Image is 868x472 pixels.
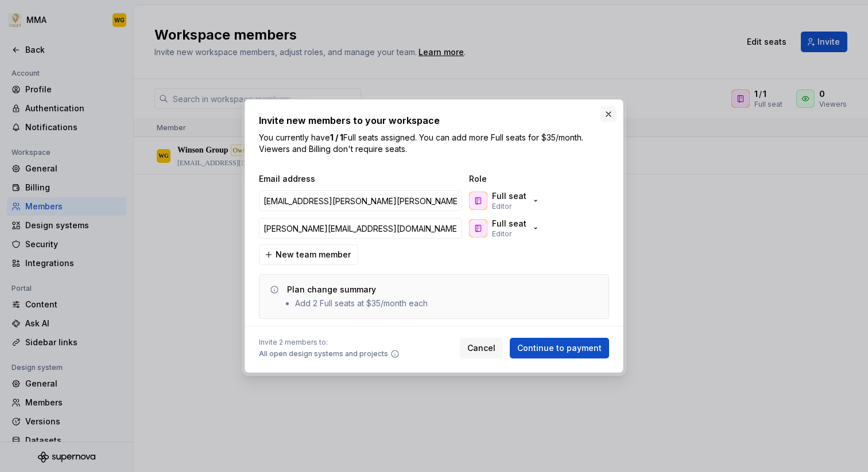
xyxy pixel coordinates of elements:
span: Email address [259,173,464,185]
p: Full seat [492,190,526,202]
p: You currently have Full seats assigned. You can add more Full seats for $35/month. Viewers and Bi... [259,132,609,155]
button: New team member [259,244,358,265]
span: Role [469,173,584,185]
button: Continue to payment [510,338,609,358]
span: All open design systems and projects [259,349,388,358]
button: Full seatEditor [467,189,545,212]
b: 1 / 1 [330,132,343,142]
span: Continue to payment [517,342,602,354]
p: Editor [492,229,511,239]
p: Full seat [492,218,526,229]
button: Cancel [460,338,503,358]
li: Add 2 Full seats at $35/month each [295,298,428,309]
span: Cancel [467,342,495,354]
button: Full seatEditor [467,217,545,240]
h2: Invite new members to your workspace [259,114,609,127]
span: Invite 2 members to: [259,338,400,347]
span: New team member [276,249,351,260]
div: Plan change summary [287,284,376,295]
p: Editor [492,202,511,211]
